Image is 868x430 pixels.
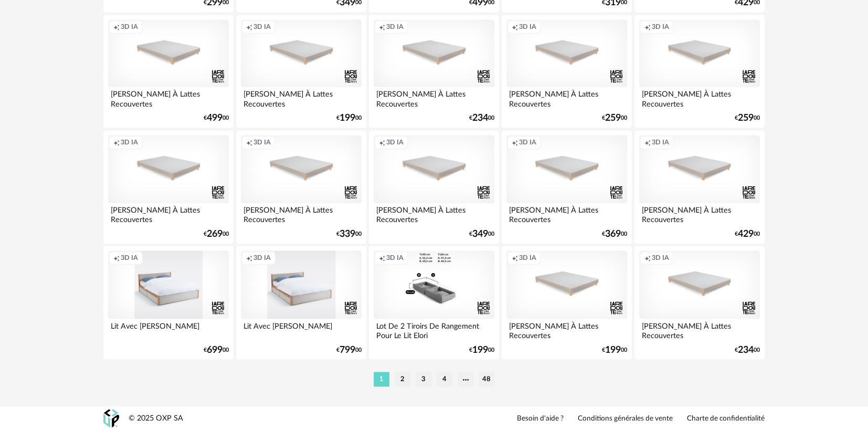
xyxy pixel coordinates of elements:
span: 234 [738,346,754,353]
div: [PERSON_NAME] À Lattes Recouvertes [506,319,627,340]
span: 3D IA [652,23,669,31]
span: Creation icon [644,23,651,31]
span: Creation icon [379,138,385,146]
div: [PERSON_NAME] À Lattes Recouvertes [639,203,760,224]
span: Creation icon [512,254,518,262]
span: 199 [472,346,488,353]
span: Creation icon [246,254,252,262]
div: Lot De 2 Tiroirs De Rangement Pour Le Lit Elori [374,319,494,340]
div: [PERSON_NAME] À Lattes Recouvertes [374,87,494,108]
div: [PERSON_NAME] À Lattes Recouvertes [506,87,627,108]
a: Creation icon 3D IA [PERSON_NAME] À Lattes Recouvertes €25900 [634,15,765,128]
div: [PERSON_NAME] À Lattes Recouvertes [108,203,229,224]
a: Creation icon 3D IA [PERSON_NAME] À Lattes Recouvertes €19900 [502,246,632,359]
span: Creation icon [113,254,120,262]
a: Creation icon 3D IA [PERSON_NAME] À Lattes Recouvertes €42900 [634,130,765,244]
div: € 00 [469,230,494,238]
span: 3D IA [253,138,271,146]
a: Charte de confidentialité [687,414,765,423]
span: 3D IA [386,254,404,262]
div: € 00 [469,346,494,353]
div: € 00 [735,114,760,122]
span: 349 [472,230,488,238]
a: Conditions générales de vente [578,414,673,423]
span: 429 [738,230,754,238]
a: Creation icon 3D IA [PERSON_NAME] À Lattes Recouvertes €26900 [103,130,234,244]
div: € 00 [204,346,229,353]
a: Creation icon 3D IA [PERSON_NAME] À Lattes Recouvertes €33900 [236,130,366,244]
div: € 00 [602,230,627,238]
div: € 00 [336,230,362,238]
span: 499 [207,114,223,122]
li: 1 [374,372,389,386]
span: 339 [340,230,355,238]
a: Creation icon 3D IA [PERSON_NAME] À Lattes Recouvertes €23400 [369,15,499,128]
li: 3 [416,372,431,386]
span: 234 [472,114,488,122]
span: 3D IA [386,138,404,146]
div: © 2025 OXP SA [129,413,183,423]
span: 3D IA [121,138,138,146]
span: Creation icon [113,23,120,31]
div: € 00 [602,114,627,122]
div: [PERSON_NAME] À Lattes Recouvertes [639,319,760,340]
div: € 00 [735,346,760,353]
span: 3D IA [652,254,669,262]
a: Creation icon 3D IA [PERSON_NAME] À Lattes Recouvertes €25900 [502,15,632,128]
span: 3D IA [519,138,536,146]
span: 3D IA [253,254,271,262]
span: 3D IA [253,23,271,31]
div: [PERSON_NAME] À Lattes Recouvertes [374,203,494,224]
div: [PERSON_NAME] À Lattes Recouvertes [108,87,229,108]
li: 4 [437,372,452,386]
div: [PERSON_NAME] À Lattes Recouvertes [639,87,760,108]
a: Creation icon 3D IA Lit Avec [PERSON_NAME] €79900 [236,246,366,359]
li: 2 [395,372,410,386]
a: Creation icon 3D IA [PERSON_NAME] À Lattes Recouvertes €34900 [369,130,499,244]
img: OXP [103,409,119,427]
span: Creation icon [512,138,518,146]
span: 259 [738,114,754,122]
span: Creation icon [644,254,651,262]
span: Creation icon [113,138,120,146]
div: Lit Avec [PERSON_NAME] [108,319,229,340]
span: 3D IA [519,23,536,31]
span: Creation icon [379,23,385,31]
span: 3D IA [519,254,536,262]
div: € 00 [602,346,627,353]
a: Creation icon 3D IA Lot De 2 Tiroirs De Rangement Pour Le Lit Elori €19900 [369,246,499,359]
div: € 00 [204,230,229,238]
div: € 00 [336,346,362,353]
div: [PERSON_NAME] À Lattes Recouvertes [506,203,627,224]
span: 3D IA [121,254,138,262]
div: € 00 [204,114,229,122]
div: [PERSON_NAME] À Lattes Recouvertes [241,87,362,108]
span: 369 [605,230,621,238]
a: Creation icon 3D IA [PERSON_NAME] À Lattes Recouvertes €36900 [502,130,632,244]
span: Creation icon [644,138,651,146]
div: € 00 [336,114,362,122]
a: Besoin d'aide ? [517,414,564,423]
li: 48 [479,372,494,386]
span: 269 [207,230,223,238]
span: Creation icon [246,138,252,146]
a: Creation icon 3D IA [PERSON_NAME] À Lattes Recouvertes €49900 [103,15,234,128]
span: 199 [340,114,355,122]
div: Lit Avec [PERSON_NAME] [241,319,362,340]
div: [PERSON_NAME] À Lattes Recouvertes [241,203,362,224]
div: € 00 [469,114,494,122]
a: Creation icon 3D IA [PERSON_NAME] À Lattes Recouvertes €23400 [634,246,765,359]
a: Creation icon 3D IA Lit Avec [PERSON_NAME] €69900 [103,246,234,359]
span: Creation icon [379,254,385,262]
span: 3D IA [121,23,138,31]
span: Creation icon [512,23,518,31]
span: 3D IA [386,23,404,31]
div: € 00 [735,230,760,238]
span: 3D IA [652,138,669,146]
a: Creation icon 3D IA [PERSON_NAME] À Lattes Recouvertes €19900 [236,15,366,128]
span: 259 [605,114,621,122]
span: 799 [340,346,355,353]
span: Creation icon [246,23,252,31]
span: 199 [605,346,621,353]
span: 699 [207,346,223,353]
